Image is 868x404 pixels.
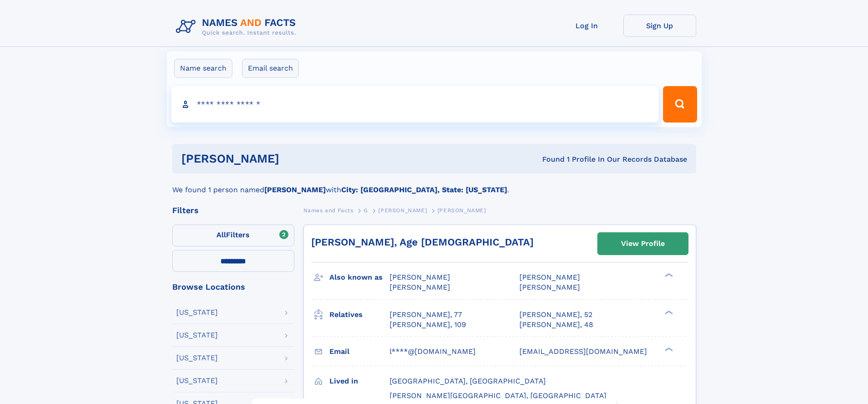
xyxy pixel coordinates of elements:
[390,377,546,385] span: [GEOGRAPHIC_DATA], [GEOGRAPHIC_DATA]
[329,307,390,322] h3: Relatives
[216,230,226,239] span: All
[519,283,580,291] span: [PERSON_NAME]
[176,354,218,362] div: [US_STATE]
[598,233,688,255] a: View Profile
[172,206,294,215] div: Filters
[172,283,294,291] div: Browse Locations
[378,207,427,214] span: [PERSON_NAME]
[411,154,687,164] div: Found 1 Profile In Our Records Database
[329,373,390,389] h3: Lived in
[378,205,427,216] a: [PERSON_NAME]
[623,15,696,37] a: Sign Up
[172,225,294,246] label: Filters
[176,332,218,339] div: [US_STATE]
[437,207,486,214] span: [PERSON_NAME]
[311,236,534,248] a: [PERSON_NAME], Age [DEMOGRAPHIC_DATA]
[390,320,466,330] a: [PERSON_NAME], 109
[176,377,218,384] div: [US_STATE]
[172,15,303,39] img: Logo Names and Facts
[303,205,354,216] a: Names and Facts
[172,174,696,195] div: We found 1 person named with .
[663,346,673,352] div: ❯
[329,270,390,285] h3: Also known as
[663,272,673,278] div: ❯
[519,347,647,356] span: [EMAIL_ADDRESS][DOMAIN_NAME]
[171,86,659,123] input: search input
[176,309,218,316] div: [US_STATE]
[264,185,326,194] b: [PERSON_NAME]
[663,86,697,123] button: Search Button
[621,233,665,254] div: View Profile
[174,59,232,78] label: Name search
[550,15,623,37] a: Log In
[329,344,390,359] h3: Email
[364,207,368,214] span: G
[663,309,673,315] div: ❯
[390,310,462,320] a: [PERSON_NAME], 77
[519,273,580,281] span: [PERSON_NAME]
[242,59,299,78] label: Email search
[390,391,606,400] span: [PERSON_NAME][GEOGRAPHIC_DATA], [GEOGRAPHIC_DATA]
[519,310,592,320] a: [PERSON_NAME], 52
[519,320,593,330] a: [PERSON_NAME], 48
[181,153,411,164] h1: [PERSON_NAME]
[341,185,507,194] b: City: [GEOGRAPHIC_DATA], State: [US_STATE]
[390,283,450,291] span: [PERSON_NAME]
[390,273,450,281] span: [PERSON_NAME]
[364,205,368,216] a: G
